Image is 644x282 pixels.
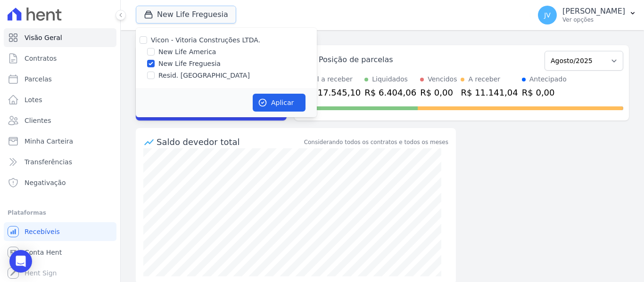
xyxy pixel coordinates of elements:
span: Negativação [25,178,66,187]
div: R$ 17.545,10 [304,86,361,99]
a: Contratos [4,49,116,68]
div: R$ 6.404,06 [364,86,416,99]
a: Visão Geral [4,28,116,47]
div: Open Intercom Messenger [9,250,32,273]
span: Visão Geral [25,33,62,42]
a: Minha Carteira [4,132,116,151]
a: Recebíveis [4,222,116,241]
button: JV [PERSON_NAME] Ver opções [530,2,644,28]
span: Contratos [25,54,57,63]
div: Plataformas [8,207,113,218]
div: Posição de parcelas [319,54,393,65]
a: Clientes [4,111,116,130]
a: Conta Hent [4,243,116,262]
div: Liquidados [372,74,408,84]
label: Vicon - Vitoria Construções LTDA. [151,36,260,44]
div: Saldo devedor total [157,136,302,148]
div: R$ 0,00 [420,86,457,99]
p: Ver opções [562,16,625,24]
label: New Life America [158,47,216,57]
div: R$ 0,00 [522,86,567,99]
div: A receber [468,74,500,84]
a: Transferências [4,153,116,171]
span: Clientes [25,116,51,125]
span: JV [544,12,551,18]
label: Resid. [GEOGRAPHIC_DATA] [158,71,250,81]
span: Parcelas [25,74,52,84]
label: New Life Freguesia [158,59,221,69]
span: Lotes [25,95,42,105]
div: R$ 11.141,04 [461,86,518,99]
div: Considerando todos os contratos e todos os meses [304,138,448,146]
span: Transferências [25,157,72,167]
button: New Life Freguesia [136,6,236,24]
span: Conta Hent [25,248,62,257]
div: Antecipado [529,74,567,84]
a: Parcelas [4,70,116,89]
p: [PERSON_NAME] [562,7,625,16]
a: Negativação [4,173,116,192]
a: Lotes [4,90,116,109]
span: Recebíveis [25,227,60,236]
div: Total a receber [304,74,361,84]
span: Minha Carteira [25,137,73,146]
button: Aplicar [253,94,305,112]
div: Vencidos [428,74,457,84]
